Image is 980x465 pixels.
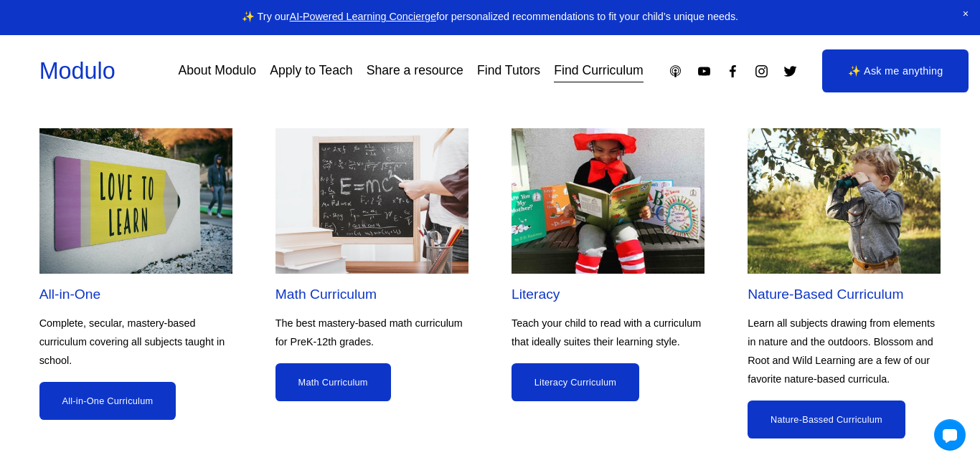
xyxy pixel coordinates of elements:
[275,315,468,352] p: The best mastery-based math curriculum for PreK-12th grades.
[822,49,969,92] a: ✨ Ask me anything
[512,285,705,303] h2: Literacy
[39,128,232,274] img: All-in-One Curriculum
[725,64,740,79] a: Facebook
[178,59,256,84] a: About Modulo
[748,285,941,303] h2: Nature-Based Curriculum
[512,363,639,401] a: Literacy Curriculum
[477,59,540,84] a: Find Tutors
[668,64,683,79] a: Apple Podcasts
[783,64,798,79] a: Twitter
[697,64,712,79] a: YouTube
[275,285,468,303] h2: Math Curriculum
[270,59,352,84] a: Apply to Teach
[748,401,905,438] a: Nature-Bassed Curriculum
[367,59,463,84] a: Share a resource
[39,315,232,370] p: Complete, secular, mastery-based curriculum covering all subjects taught in school.
[748,315,941,388] p: Learn all subjects drawing from elements in nature and the outdoors. Blossom and Root and Wild Le...
[39,285,232,303] h2: All-in-One
[512,315,705,352] p: Teach your child to read with a curriculum that ideally suites their learning style.
[39,58,116,84] a: Modulo
[39,382,176,420] a: All-in-One Curriculum
[290,11,436,22] a: AI-Powered Learning Concierge
[275,363,391,401] a: Math Curriculum
[754,64,769,79] a: Instagram
[554,59,643,84] a: Find Curriculum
